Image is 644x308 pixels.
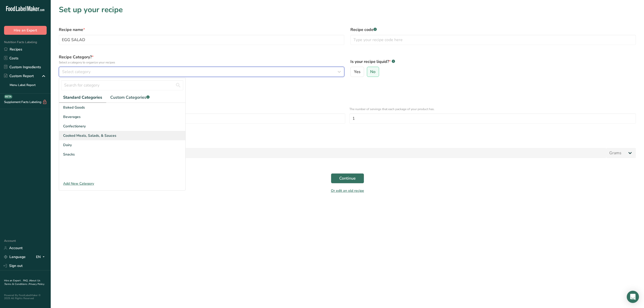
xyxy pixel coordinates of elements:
[63,94,102,100] span: Standard Categories
[29,282,44,286] a: Privacy Policy
[63,114,81,119] span: Beverages
[59,181,185,186] div: Add New Category
[4,294,47,300] div: Powered By FoodLabelMaker © 2025 All Rights Reserved
[110,94,150,100] span: Custom Categories
[350,35,636,45] input: Type your recipe code here
[63,105,85,110] span: Baked Goods
[59,67,344,77] button: Select category
[62,69,91,75] span: Select category
[4,252,26,261] a: Language
[59,148,606,158] input: Type your serving size here
[4,26,47,35] button: Hire an Expert
[370,69,375,74] span: No
[59,107,345,111] p: How many units of sealable items (i.e. bottle or packet) Does this recipe make.
[23,279,29,282] a: FAQ .
[4,282,29,286] a: Terms & Conditions .
[331,173,364,183] button: Continue
[59,54,344,65] label: Recipe Category?
[350,27,636,33] label: Recipe code
[63,152,75,157] span: Snacks
[56,127,66,131] div: OR
[59,86,636,92] div: Define serving size details
[627,291,639,303] div: Open Intercom Messenger
[59,27,344,33] label: Recipe name
[63,133,116,138] span: Cooked Meals, Salads, & Sauces
[59,92,636,97] div: Specify the number of servings the recipe makes OR Fix a specific serving weight
[4,73,34,79] div: Custom Report
[349,107,636,111] p: The number of servings that each package of your product has.
[63,124,86,129] span: Confectionery
[59,60,344,65] p: Select a category to organize your recipes
[339,175,356,181] span: Continue
[4,279,22,282] a: Hire an Expert .
[63,142,72,148] span: Dairy
[350,59,636,65] label: Is your recipe liquid?
[59,35,344,45] input: Type your recipe name here
[61,80,183,90] input: Search for category
[4,95,12,99] div: BETA
[4,279,40,286] a: About Us .
[36,254,47,260] div: EN
[354,69,361,74] span: Yes
[59,141,636,146] p: Add recipe serving size.
[331,188,364,193] a: Or edit an old recipe
[59,4,636,15] h1: Set up your recipe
